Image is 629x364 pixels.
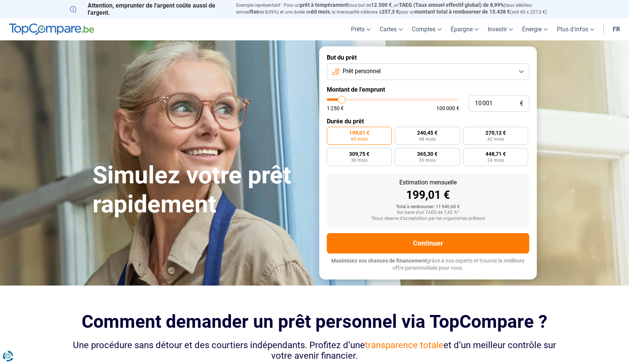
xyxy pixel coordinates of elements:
span: montant total à rembourser de 15.438 € [415,9,510,15]
label: Montant de l'emprunt [327,86,529,93]
button: Continuer [327,233,529,253]
span: 42 mois [487,137,504,141]
span: 270,12 € [485,130,506,135]
img: TopCompare [9,23,94,35]
span: TAEG (Taux annuel effectif global) de 8,99% [399,2,504,8]
span: transparence totale [365,340,444,350]
span: 60 mois [311,9,330,15]
a: Investir [483,18,518,40]
div: 199,01 € [333,189,523,201]
a: Énergie [518,18,552,40]
span: 309,75 € [349,151,369,157]
a: fr [608,18,624,40]
span: 1 250 € [327,106,344,111]
span: 48 mois [419,137,436,141]
label: Durée du prêt [327,118,529,125]
span: 24 mois [487,158,504,163]
button: Prêt personnel [327,63,529,80]
label: But du prêt [327,54,529,61]
span: 100 000 € [436,106,459,111]
a: Épargne [446,18,483,40]
div: *Sous réserve d'acceptation par les organismes prêteurs [333,216,523,221]
a: Prêts [346,18,375,40]
span: 60 mois [351,137,368,141]
p: Exemple représentatif : Pour un tous but de , un (taux débiteur annuel de 8,99%) et une durée de ... [236,2,559,15]
span: Prêt personnel [343,67,381,75]
span: 12.500 € [371,2,392,8]
h1: Simulez votre prêt rapidement [93,161,310,219]
span: prêt à tempérament [300,2,348,8]
span: Maximisez vos chances de financement [331,258,427,264]
h2: Comment demander un prêt personnel via TopCompare ? [70,311,559,332]
div: Estimation mensuelle [333,180,523,186]
span: fixe [250,9,259,15]
div: Sur base d'un TAEG de 7,45 %* [333,210,523,215]
span: 30 mois [419,158,436,163]
span: 199,01 € [349,130,369,135]
span: € [520,100,523,107]
p: grâce à nos experts et trouvez la meilleure offre personnalisée pour vous. [327,257,529,272]
a: Plus d'infos [552,18,599,40]
span: 240,45 € [417,130,437,135]
span: 365,30 € [417,151,437,157]
span: 36 mois [351,158,368,163]
a: Comptes [407,18,446,40]
p: Attention, emprunter de l'argent coûte aussi de l'argent. [70,2,227,16]
span: 448,71 € [485,151,506,157]
div: Une procédure sans détour et des courtiers indépendants. Profitez d’une et d’un meilleur contrôle... [70,340,559,362]
span: 257,3 € [382,9,399,15]
div: Total à rembourser: 11 940,60 € [333,204,523,210]
a: Cartes [375,18,407,40]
